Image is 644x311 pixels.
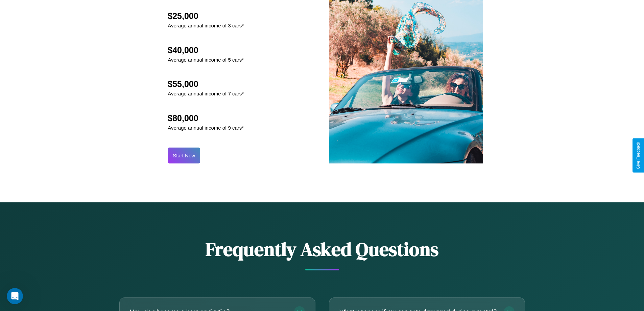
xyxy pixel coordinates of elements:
[168,11,244,21] h2: $25,000
[168,45,244,55] h2: $40,000
[168,113,244,123] h2: $80,000
[7,288,23,304] iframe: Intercom live chat
[168,79,244,89] h2: $55,000
[168,89,244,98] p: Average annual income of 7 cars*
[636,142,641,169] div: Give Feedback
[168,21,244,30] p: Average annual income of 3 cars*
[119,236,525,262] h2: Frequently Asked Questions
[168,148,200,163] button: Start Now
[168,123,244,132] p: Average annual income of 9 cars*
[168,55,244,64] p: Average annual income of 5 cars*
